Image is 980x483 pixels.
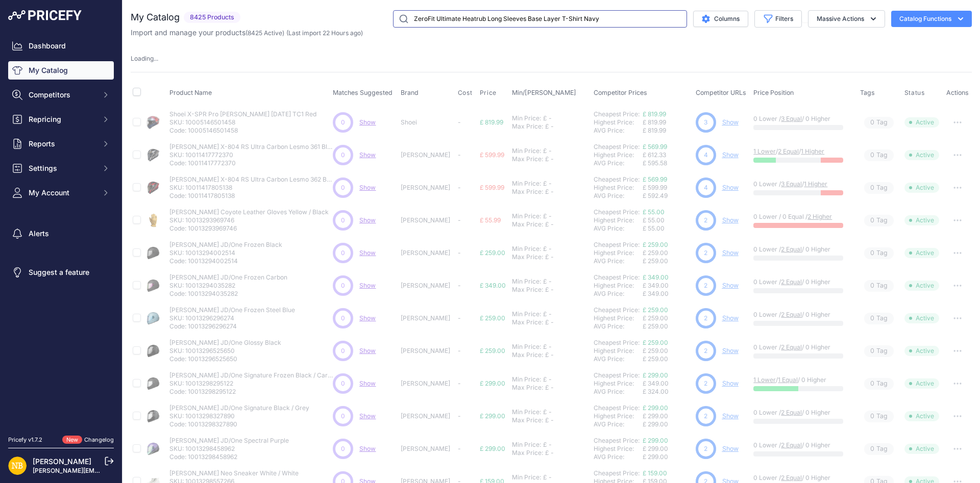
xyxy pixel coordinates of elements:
[131,10,180,24] h2: My Catalog
[643,273,669,281] a: £ 349.00
[594,249,643,257] div: Highest Price:
[643,224,692,233] div: £ 55.00
[169,216,329,224] p: SKU: 10013293969746
[480,184,504,191] span: £ 599.99
[458,118,461,126] span: -
[753,343,849,351] p: 0 Lower / / 0 Higher
[169,314,295,322] p: SKU: 10013296296274
[543,114,547,122] div: £
[547,310,552,318] div: -
[480,89,499,97] button: Price
[643,437,668,444] a: £ 299.00
[359,151,376,159] span: Show
[643,241,668,248] a: £ 259.00
[594,322,643,331] div: AVG Price:
[778,147,799,155] a: 2 Equal
[359,184,376,191] a: Show
[341,118,345,127] span: 0
[594,273,640,281] a: Cheapest Price:
[801,147,824,155] a: 1 Higher
[512,318,543,326] div: Max Price:
[184,12,240,23] span: 8425 Products
[246,29,284,37] span: ( )
[33,467,190,474] a: [PERSON_NAME][EMAIL_ADDRESS][DOMAIN_NAME]
[643,151,666,159] span: £ 612.33
[549,122,554,131] div: -
[401,249,454,257] p: [PERSON_NAME]
[401,216,454,224] p: [PERSON_NAME]
[169,257,282,265] p: Code: 10013294002514
[8,37,114,423] nav: Sidebar
[512,147,541,155] div: Min Price:
[359,379,376,387] a: Show
[458,184,461,191] span: -
[169,347,281,355] p: SKU: 10013296525650
[778,376,798,384] a: 1 Equal
[512,188,543,196] div: Max Price:
[594,469,640,477] a: Cheapest Price:
[643,184,667,191] span: £ 599.99
[545,318,549,326] div: £
[29,188,95,198] span: My Account
[458,347,461,354] span: -
[458,249,461,257] span: -
[594,306,640,314] a: Cheapest Price:
[704,118,707,127] span: 3
[753,376,776,384] a: 1 Lower
[480,314,505,322] span: £ 259.00
[545,220,549,228] div: £
[545,351,549,359] div: £
[512,351,543,359] div: Max Price:
[594,208,640,216] a: Cheapest Price:
[864,247,894,259] span: Tag
[643,126,692,135] div: £ 819.99
[8,184,114,202] button: My Account
[643,208,665,216] a: £ 55.00
[359,282,376,289] a: Show
[401,347,454,355] p: [PERSON_NAME]
[781,409,802,416] a: 2 Equal
[8,224,114,243] a: Alerts
[753,311,849,319] p: 0 Lower / / 0 Higher
[643,404,668,412] a: £ 299.00
[29,139,95,149] span: Reports
[169,208,329,216] p: [PERSON_NAME] Coyote Leather Gloves Yellow / Black
[8,135,114,153] button: Reports
[704,314,707,323] span: 2
[864,182,894,194] span: Tag
[8,159,114,177] button: Settings
[594,371,640,379] a: Cheapest Price:
[33,457,91,466] a: [PERSON_NAME]
[643,110,666,118] a: £ 819.99
[904,281,939,291] span: Active
[870,248,874,258] span: 0
[359,118,376,126] span: Show
[904,117,939,128] span: Active
[458,314,461,322] span: -
[594,282,643,290] div: Highest Price:
[169,282,287,290] p: SKU: 10013294035282
[864,345,894,357] span: Tag
[594,89,647,96] span: Competitor Prices
[549,188,554,196] div: -
[643,216,665,224] span: £ 55.00
[753,180,849,188] p: 0 Lower / /
[169,249,282,257] p: SKU: 10013294002514
[704,248,707,258] span: 2
[543,245,547,253] div: £
[722,249,739,257] a: Show
[169,371,333,379] p: [PERSON_NAME] JD/One Signature Frozen Black / Carbon
[722,412,739,420] a: Show
[643,282,669,289] span: £ 349.00
[643,143,667,150] a: £ 569.99
[781,115,802,122] a: 3 Equal
[594,216,643,224] div: Highest Price:
[722,445,739,452] a: Show
[904,313,939,323] span: Active
[8,86,114,104] button: Competitors
[512,343,541,351] div: Min Price:
[781,441,802,449] a: 2 Equal
[341,346,345,355] span: 0
[781,180,802,188] a: 3 Equal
